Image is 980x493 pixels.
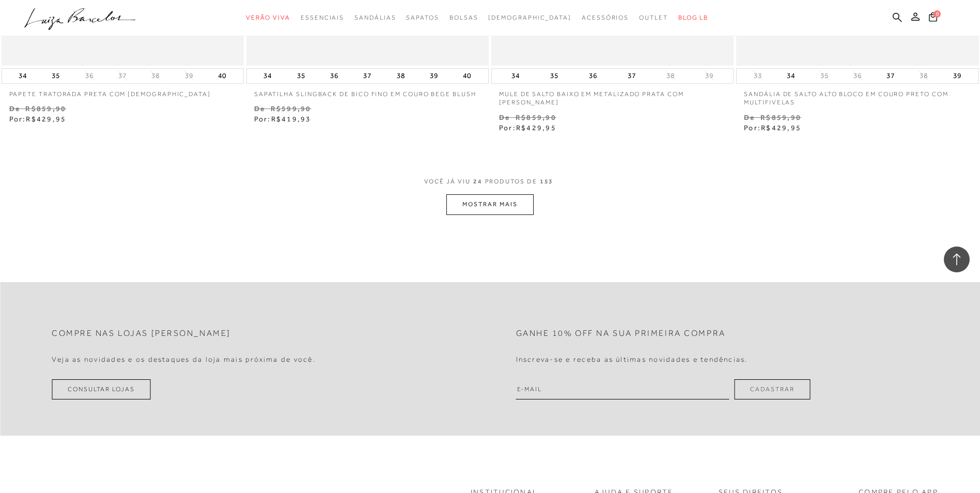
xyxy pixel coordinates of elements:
[52,329,231,338] h2: Compre nas lojas [PERSON_NAME]
[449,8,478,27] a: categoryNavScreenReaderText
[817,71,832,81] button: 35
[516,124,556,132] span: R$429,95
[424,178,556,185] span: VOCÊ JÁ VIU PRODUTOS DE
[760,113,801,121] small: R$859,90
[663,71,678,81] button: 38
[26,115,66,123] span: R$429,95
[508,69,523,83] button: 34
[950,69,965,83] button: 39
[354,8,396,27] a: categoryNavScreenReaderText
[491,84,734,107] a: MULE DE SALTO BAIXO EM METALIZADO PRATA COM [PERSON_NAME]
[678,8,708,27] a: BLOG LB
[678,14,708,21] span: BLOG LB
[246,8,290,27] a: categoryNavScreenReaderText
[734,379,810,399] button: Cadastrar
[148,71,163,81] button: 38
[460,69,474,83] button: 40
[736,84,978,107] a: SANDÁLIA DE SALTO ALTO BLOCO EM COURO PRETO COM MULTIFIVELAS
[784,69,798,83] button: 34
[488,8,571,27] a: noSubCategoriesText
[761,124,801,132] span: R$429,95
[744,113,755,121] small: De
[427,69,441,83] button: 39
[625,69,639,83] button: 37
[639,14,668,21] span: Outlet
[2,84,244,99] a: PAPETE TRATORADA PRETA COM [DEMOGRAPHIC_DATA]
[488,14,571,21] span: [DEMOGRAPHIC_DATA]
[52,379,151,399] a: Consultar Lojas
[473,178,483,185] span: 24
[446,194,533,214] button: MOSTRAR MAIS
[916,71,931,81] button: 38
[360,69,375,83] button: 37
[254,104,265,113] small: De
[883,69,898,83] button: 37
[582,14,629,21] span: Acessórios
[582,8,629,27] a: categoryNavScreenReaderText
[115,71,130,81] button: 37
[246,14,290,21] span: Verão Viva
[516,113,556,121] small: R$859,90
[9,115,67,123] span: Por:
[294,69,308,83] button: 35
[254,115,312,123] span: Por:
[516,329,726,338] h2: Ganhe 10% off na sua primeira compra
[9,104,20,113] small: De
[516,355,748,364] h4: Inscreva-se e receba as últimas novidades e tendências.
[301,14,344,21] span: Essenciais
[271,115,312,123] span: R$419,93
[271,104,312,113] small: R$599,90
[182,71,196,81] button: 39
[540,178,554,185] span: 153
[934,10,941,18] span: 0
[449,14,478,21] span: Bolsas
[926,11,940,25] button: 0
[301,8,344,27] a: categoryNavScreenReaderText
[25,104,66,113] small: R$859,90
[215,69,229,83] button: 40
[406,8,439,27] a: categoryNavScreenReaderText
[354,14,396,21] span: Sandálias
[639,8,668,27] a: categoryNavScreenReaderText
[547,69,562,83] button: 35
[516,379,729,399] input: E-mail
[260,69,275,83] button: 34
[82,71,97,81] button: 36
[751,71,765,81] button: 33
[702,71,717,81] button: 39
[394,69,408,83] button: 38
[499,124,556,132] span: Por:
[850,71,865,81] button: 36
[499,113,510,121] small: De
[406,14,439,21] span: Sapatos
[586,69,600,83] button: 36
[744,124,801,132] span: Por:
[52,355,316,364] h4: Veja as novidades e os destaques da loja mais próxima de você.
[327,69,341,83] button: 36
[246,84,489,99] a: SAPATILHA SLINGBACK DE BICO FINO EM COURO BEGE BLUSH
[49,69,63,83] button: 35
[15,69,30,83] button: 34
